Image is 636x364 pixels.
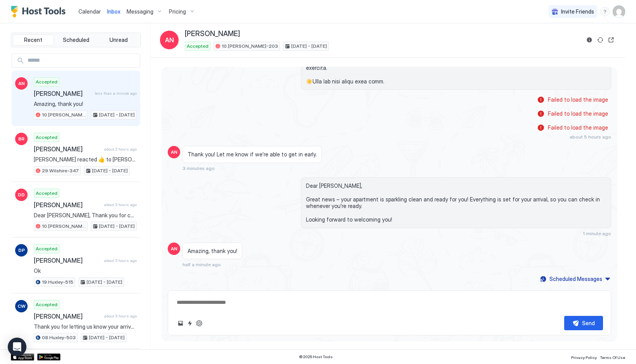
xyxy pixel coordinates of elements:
[34,145,101,153] span: [PERSON_NAME]
[99,111,135,118] span: [DATE] - [DATE]
[34,312,101,320] span: [PERSON_NAME]
[56,35,97,45] button: Scheduled
[185,319,195,328] button: Quick reply
[37,354,61,361] a: Google Play Store
[36,245,57,252] span: Accepted
[17,303,26,310] span: CW
[63,36,89,43] span: Scheduled
[36,78,57,85] span: Accepted
[36,190,57,197] span: Accepted
[561,8,594,15] span: Invite Friends
[36,134,57,141] span: Accepted
[187,43,209,50] span: Accepted
[8,338,26,356] div: Open Intercom Messenger
[18,80,25,87] span: AN
[188,248,237,255] span: Amazing, thank you!
[78,8,101,15] span: Calendar
[42,334,76,341] span: 08.Huxley-503
[24,36,42,43] span: Recent
[104,258,137,263] span: about 3 hours ago
[42,111,86,118] span: 10.[PERSON_NAME]-203
[104,314,137,319] span: about 3 hours ago
[11,354,34,361] a: App Store
[34,201,101,209] span: [PERSON_NAME]
[571,355,597,360] span: Privacy Policy
[95,91,137,96] span: less than a minute ago
[582,319,595,327] div: Send
[36,301,57,308] span: Accepted
[583,231,611,236] span: 1 minute ago
[89,334,125,341] span: [DATE] - [DATE]
[188,151,317,158] span: Thank you! Let me know if we’re able to get in early.
[185,29,240,38] span: [PERSON_NAME]
[299,354,333,359] span: © 2025 Host Tools
[42,279,73,286] span: 19.Huxley-515
[87,279,122,286] span: [DATE] - [DATE]
[571,353,597,361] a: Privacy Policy
[42,223,86,230] span: 10.[PERSON_NAME]-203
[107,7,120,16] a: Inbox
[92,167,128,174] span: [DATE] - [DATE]
[34,212,137,219] span: Dear [PERSON_NAME], Thank you for choosing to stay at our apartment. 📅 I’d like to confirm your r...
[222,43,278,50] span: 10.[PERSON_NAME]-203
[42,167,79,174] span: 29.Wilshire-347
[127,8,153,15] span: Messaging
[600,355,625,360] span: Terms Of Use
[11,33,141,47] div: tab-group
[600,353,625,361] a: Terms Of Use
[585,35,594,45] button: Reservation information
[169,8,186,15] span: Pricing
[104,147,137,152] span: about 2 hours ago
[549,275,602,283] div: Scheduled Messages
[564,316,603,330] button: Send
[34,101,137,107] span: Amazing, thank you!
[596,35,605,45] button: Sync reservation
[99,223,135,230] span: [DATE] - [DATE]
[104,202,137,207] span: about 3 hours ago
[195,319,204,328] button: ChatGPT Auto Reply
[34,156,137,163] span: [PERSON_NAME] reacted 👍 to [PERSON_NAME]’s message "We’ll be arriving [DATE] morning. Whatever th...
[171,245,177,252] span: AN
[13,35,54,45] button: Recent
[78,7,101,16] a: Calendar
[34,323,137,330] span: Thank you for letting us know your arrival time! We look forward to welcoming you soon!
[165,35,174,45] span: AN
[109,36,128,43] span: Unread
[182,165,215,171] span: 3 minutes ago
[306,182,606,223] span: Dear [PERSON_NAME], Great news – your apartment is sparkling clean and ready for you! Everything ...
[171,149,177,156] span: AN
[613,5,625,18] div: User profile
[600,7,610,16] div: menu
[34,90,92,97] span: [PERSON_NAME]
[18,247,25,254] span: DP
[606,35,616,45] button: Open reservation
[291,43,327,50] span: [DATE] - [DATE]
[548,96,608,103] span: Failed to load the image
[548,110,608,117] span: Failed to load the image
[182,262,221,267] span: half a minute ago
[24,54,140,67] input: Input Field
[18,135,24,142] span: BR
[176,319,185,328] button: Upload image
[98,35,139,45] button: Unread
[548,124,608,131] span: Failed to load the image
[107,8,120,15] span: Inbox
[34,257,101,264] span: [PERSON_NAME]
[18,191,25,198] span: DD
[539,274,611,284] button: Scheduled Messages
[34,267,137,274] span: Ok
[570,134,611,140] span: about 5 hours ago
[11,6,69,17] a: Host Tools Logo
